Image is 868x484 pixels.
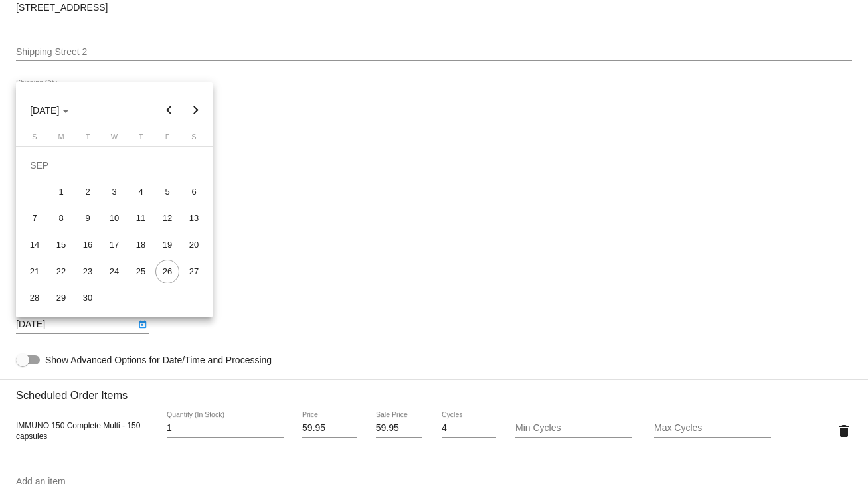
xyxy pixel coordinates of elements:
td: September 29, 2025 [48,285,74,311]
div: 5 [155,180,179,204]
td: SEP [21,152,207,179]
th: Saturday [181,133,207,146]
td: September 27, 2025 [181,258,207,285]
div: 6 [182,180,206,204]
td: September 5, 2025 [154,179,181,205]
td: September 28, 2025 [21,285,48,311]
div: 26 [155,260,179,283]
th: Wednesday [101,133,128,146]
td: September 7, 2025 [21,205,48,232]
div: 14 [23,233,46,257]
div: 15 [49,233,73,257]
td: September 22, 2025 [48,258,74,285]
td: September 26, 2025 [154,258,181,285]
div: 1 [49,180,73,204]
div: 3 [102,180,126,204]
td: September 25, 2025 [128,258,154,285]
div: 24 [102,260,126,283]
td: September 12, 2025 [154,205,181,232]
div: 21 [23,260,46,283]
div: 8 [49,206,73,230]
td: September 1, 2025 [48,179,74,205]
div: 16 [76,233,100,257]
td: September 14, 2025 [21,232,48,258]
td: September 21, 2025 [21,258,48,285]
div: 30 [76,286,100,310]
div: 9 [76,206,100,230]
td: September 2, 2025 [74,179,101,205]
th: Thursday [128,133,154,146]
div: 7 [23,206,46,230]
th: Monday [48,133,74,146]
div: 18 [129,233,153,257]
th: Sunday [21,133,48,146]
td: September 23, 2025 [74,258,101,285]
td: September 30, 2025 [74,285,101,311]
div: 11 [129,206,153,230]
td: September 11, 2025 [128,205,154,232]
td: September 6, 2025 [181,179,207,205]
div: 2 [76,180,100,204]
div: 29 [49,286,73,310]
div: 27 [182,260,206,283]
button: Next month [183,97,209,123]
td: September 10, 2025 [101,205,128,232]
td: September 18, 2025 [128,232,154,258]
div: 10 [102,206,126,230]
div: 4 [129,180,153,204]
button: Choose month and year [19,97,80,123]
div: 23 [76,260,100,283]
button: Previous month [156,97,183,123]
div: 19 [155,233,179,257]
div: 28 [23,286,46,310]
td: September 16, 2025 [74,232,101,258]
div: 25 [129,260,153,283]
td: September 19, 2025 [154,232,181,258]
td: September 15, 2025 [48,232,74,258]
td: September 17, 2025 [101,232,128,258]
td: September 13, 2025 [181,205,207,232]
td: September 3, 2025 [101,179,128,205]
td: September 20, 2025 [181,232,207,258]
div: 12 [155,206,179,230]
div: 22 [49,260,73,283]
th: Friday [154,133,181,146]
td: September 8, 2025 [48,205,74,232]
th: Tuesday [74,133,101,146]
span: [DATE] [30,105,69,116]
div: 20 [182,233,206,257]
div: 17 [102,233,126,257]
td: September 24, 2025 [101,258,128,285]
div: 13 [182,206,206,230]
td: September 4, 2025 [128,179,154,205]
td: September 9, 2025 [74,205,101,232]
